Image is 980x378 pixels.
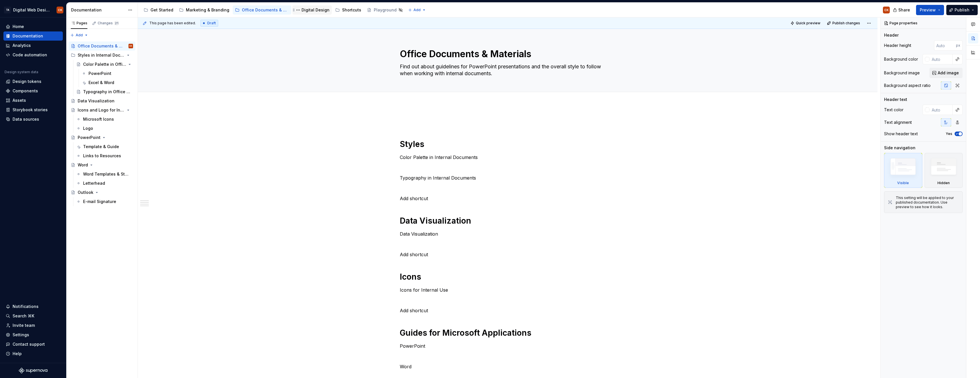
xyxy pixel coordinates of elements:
[789,19,823,27] button: Quick preview
[69,41,135,206] div: Page tree
[3,115,63,124] a: Data sources
[938,70,959,76] span: Add image
[3,349,63,358] button: Help
[177,5,232,15] a: Marketing & Branding
[884,70,920,76] div: Background image
[400,216,616,226] h1: Data Visualization
[83,199,116,204] div: E-mail Signature
[929,68,963,78] button: Add image
[98,21,119,25] div: Changes
[83,126,93,131] div: Logo
[83,116,114,122] div: Microsoft Icons
[83,171,130,177] div: Word Templates & Style
[3,340,63,349] button: Contact support
[13,33,43,39] div: Documentation
[884,97,907,102] div: Header text
[78,43,125,49] div: Office Documents & Materials
[13,98,26,103] div: Assets
[74,87,135,96] a: Typography in Office Documents & Materials
[69,41,135,51] a: Office Documents & MaterialsCK
[955,7,969,13] span: Publish
[149,21,196,25] span: This page has been edited.
[13,313,34,319] div: Search ⌘K
[897,181,909,185] div: Visible
[242,7,289,13] div: Office Documents & Materials
[141,4,405,16] div: Page tree
[413,8,421,12] span: Add
[79,69,135,78] a: PowerPoint
[233,5,291,15] a: Office Documents & Materials
[13,88,38,94] div: Components
[884,107,903,113] div: Text color
[3,96,63,105] a: Assets
[916,5,944,15] button: Preview
[3,86,63,96] a: Components
[365,5,405,15] a: Playground
[207,21,216,25] span: Draft
[83,144,119,150] div: Template & Guide
[400,139,616,149] h1: Styles
[920,7,936,13] span: Preview
[333,5,364,15] a: Shortcuts
[74,115,135,124] a: Microsoft Icons
[78,107,125,113] div: Icons and Logo for Internal Use
[69,106,135,115] a: Icons and Logo for Internal Use
[13,323,35,328] div: Invite team
[3,41,63,50] a: Analytics
[89,80,114,85] div: Excel & Word
[69,31,90,39] button: Add
[76,33,83,37] span: Add
[937,181,950,185] div: Hidden
[83,180,105,186] div: Letterhead
[69,133,135,142] a: PowerPoint
[796,21,820,25] span: Quick preview
[400,363,616,370] p: Word
[946,132,952,136] label: Yes
[946,5,978,15] button: Publish
[406,6,428,14] button: Add
[925,153,963,188] div: Hidden
[400,343,616,349] p: PowerPoint
[78,162,88,168] div: Word
[884,8,889,12] div: CK
[3,77,63,86] a: Design tokens
[13,341,45,347] div: Contact support
[898,7,910,13] span: Share
[825,19,863,27] button: Publish changes
[3,22,63,31] a: Home
[13,7,50,13] div: Digital Web Design
[890,5,914,15] button: Share
[78,135,101,140] div: PowerPoint
[58,8,62,12] div: CK
[74,124,135,133] a: Logo
[3,302,63,311] button: Notifications
[13,332,29,338] div: Settings
[884,153,922,188] div: Visible
[13,107,48,113] div: Storybook stories
[884,145,915,151] div: Side navigation
[884,131,918,137] div: Show header text
[13,79,41,84] div: Design tokens
[71,7,125,13] div: Documentation
[374,7,397,13] div: Playground
[5,70,38,74] div: Design system data
[79,78,135,87] a: Excel & Word
[399,47,614,61] textarea: Office Documents & Materials
[4,7,11,13] div: TA
[896,196,959,209] div: This setting will be applied to your published documentation. Use preview to see how it looks.
[884,32,899,38] div: Header
[13,116,39,122] div: Data sources
[400,328,616,338] h1: Guides for Microsoft Applications
[83,61,126,67] div: Color Palette in Office Documents & Materials
[956,43,960,48] p: px
[74,142,135,151] a: Template & Guide
[74,60,135,69] a: Color Palette in Office Documents & Materials
[884,120,912,125] div: Text alignment
[78,52,125,58] div: Styles in Internal Documents
[19,368,47,373] svg: Supernova Logo
[186,7,229,13] div: Marketing & Branding
[3,50,63,59] a: Code automation
[74,197,135,206] a: E-mail Signature
[400,307,616,314] p: Add shortcut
